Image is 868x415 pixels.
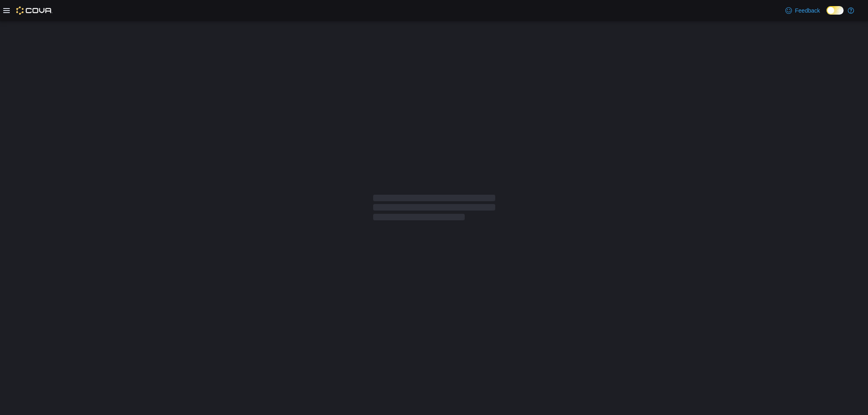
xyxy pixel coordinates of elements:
span: Loading [373,196,495,222]
span: Feedback [795,7,820,15]
img: Cova [16,7,52,15]
a: Feedback [782,2,823,19]
input: Dark Mode [826,6,844,15]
